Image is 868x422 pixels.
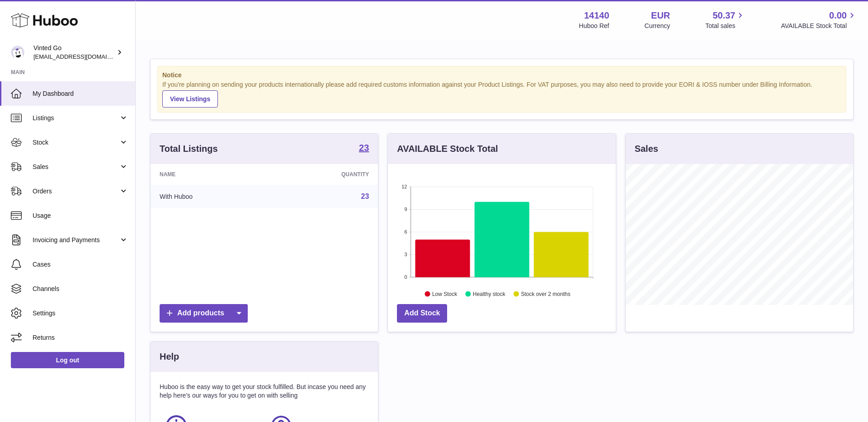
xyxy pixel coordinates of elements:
a: Log out [11,352,124,368]
span: [EMAIL_ADDRESS][DOMAIN_NAME] [33,53,133,60]
span: Total sales [705,22,745,30]
span: Listings [33,114,119,122]
strong: EUR [651,9,670,22]
p: Huboo is the easy way to get your stock fulfilled. But incase you need any help here's our ways f... [160,383,369,400]
a: 0.00 AVAILABLE Stock Total [781,9,857,30]
text: 6 [405,229,407,234]
a: View Listings [162,90,218,108]
strong: 14140 [584,9,609,22]
h3: Sales [635,143,658,155]
span: AVAILABLE Stock Total [781,22,857,30]
div: Vinted Go [33,44,115,61]
div: Currency [645,22,670,30]
span: Cases [33,260,128,269]
span: Settings [33,309,128,318]
a: 23 [361,192,369,200]
th: Quantity [271,164,378,185]
h3: Total Listings [160,143,218,155]
text: Low Stock [432,291,458,297]
text: 9 [405,206,407,212]
th: Name [151,164,271,185]
span: 0.00 [829,9,847,22]
span: Orders [33,187,119,196]
text: 0 [405,274,407,280]
strong: 23 [359,143,369,152]
span: Invoicing and Payments [33,236,119,244]
span: Sales [33,163,119,171]
span: Stock [33,138,119,147]
td: With Huboo [151,185,271,208]
img: giedre.bartusyte@vinted.com [11,46,24,59]
h3: AVAILABLE Stock Total [397,143,498,155]
h3: Help [160,351,179,363]
text: Healthy stock [473,291,506,297]
span: Channels [33,285,128,293]
a: 50.37 Total sales [705,9,745,30]
text: 12 [402,184,407,189]
span: Returns [33,333,128,342]
span: Usage [33,211,128,220]
span: My Dashboard [33,89,128,98]
a: 23 [359,143,369,154]
a: Add Stock [397,304,447,323]
strong: Notice [162,71,841,80]
a: Add products [160,304,248,323]
div: If you're planning on sending your products internationally please add required customs informati... [162,80,841,108]
div: Huboo Ref [579,22,609,30]
text: 3 [405,252,407,257]
text: Stock over 2 months [521,291,571,297]
span: 50.37 [712,9,735,22]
